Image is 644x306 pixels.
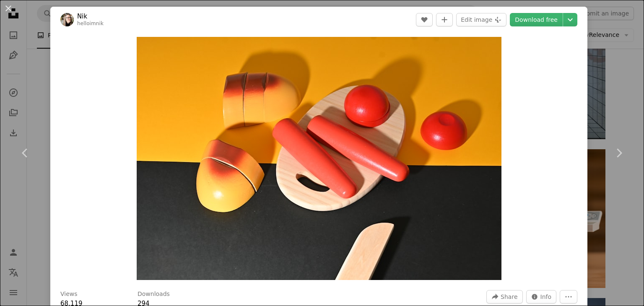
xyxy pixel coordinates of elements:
[563,13,577,26] button: Choose download size
[436,13,453,26] button: Add to Collection
[501,290,517,303] span: Share
[486,290,522,303] button: Share this image
[137,37,501,280] img: a wooden toy with a red and yellow design on it
[60,290,78,298] h3: Views
[510,13,563,26] a: Download free
[60,13,74,26] img: Go to Nik's profile
[540,290,552,303] span: Info
[137,37,501,280] button: Zoom in on this image
[416,13,433,26] button: Like
[560,290,577,303] button: More Actions
[526,290,557,303] button: Stats about this image
[77,12,104,21] a: Nik
[456,13,506,26] button: Edit image
[594,113,644,193] a: Next
[138,290,170,298] h3: Downloads
[77,21,104,26] a: helloimnik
